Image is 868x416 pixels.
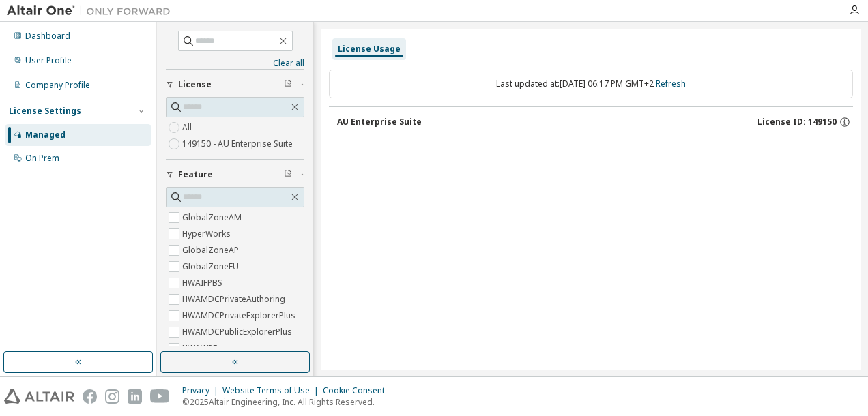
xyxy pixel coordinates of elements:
p: © 2025 Altair Engineering, Inc. All Rights Reserved. [182,396,393,408]
div: Managed [25,130,66,140]
span: Feature [178,169,213,180]
img: youtube.svg [150,389,170,404]
img: linkedin.svg [128,389,142,404]
label: HWAWPF [182,340,220,357]
label: HWAMDCPublicExplorerPlus [182,324,295,340]
a: Clear all [166,58,304,69]
div: License Settings [9,106,81,117]
label: HWAIFPBS [182,275,225,291]
div: User Profile [25,55,72,66]
a: Refresh [656,78,686,89]
button: License [166,70,304,100]
label: 149150 - AU Enterprise Suite [182,136,295,152]
label: GlobalZoneAP [182,242,242,258]
div: On Prem [25,153,59,164]
label: HWAMDCPrivateAuthoring [182,291,288,308]
img: facebook.svg [83,389,97,404]
div: Last updated at: [DATE] 06:17 PM GMT+2 [329,70,853,98]
div: Dashboard [25,31,70,42]
label: All [182,119,194,136]
label: GlobalZoneAM [182,209,244,226]
div: License Usage [338,44,401,55]
div: Company Profile [25,80,90,91]
span: License [178,79,212,90]
span: Clear filter [284,169,292,180]
span: Clear filter [284,79,292,90]
div: Privacy [182,385,222,396]
label: HyperWorks [182,226,233,242]
span: License ID: 149150 [757,117,837,128]
label: GlobalZoneEU [182,258,242,275]
label: HWAMDCPrivateExplorerPlus [182,308,298,324]
img: instagram.svg [105,389,119,404]
img: Altair One [7,4,177,18]
div: Cookie Consent [323,385,393,396]
div: Website Terms of Use [222,385,323,396]
button: AU Enterprise SuiteLicense ID: 149150 [337,107,853,137]
button: Feature [166,160,304,190]
img: altair_logo.svg [4,389,74,404]
div: AU Enterprise Suite [337,117,422,128]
